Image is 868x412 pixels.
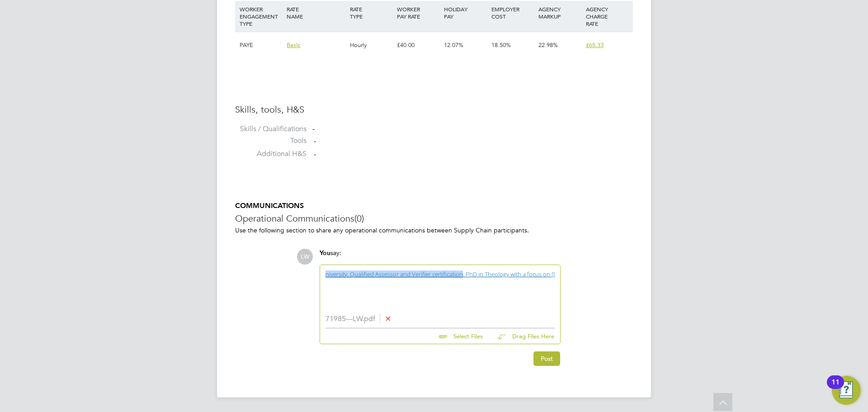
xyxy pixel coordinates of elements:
[235,149,307,159] label: Additional H&S
[287,41,300,49] span: Basic
[314,137,316,146] span: -
[354,213,364,224] span: (0)
[491,41,511,49] span: 18.50%
[444,41,463,49] span: 12.07%
[325,315,555,323] li: 71985---LW.pdf
[325,270,705,278] a: niversity. Qualified Assessor and Verifier certification. PhD in Theology with a focus on [DEMOGR...
[538,41,558,49] span: 22.98%
[235,124,307,134] label: Skills / Qualifications
[237,1,284,32] div: WORKER ENGAGEMENT TYPE
[348,32,395,58] div: Hourly
[348,1,395,24] div: RATE TYPE
[314,150,316,159] span: -
[586,41,604,49] span: £65.33
[395,1,442,24] div: WORKER PAY RATE
[312,124,633,134] div: -
[536,1,583,24] div: AGENCY MARKUP
[237,32,284,58] div: PAYE
[320,249,330,257] span: You
[235,213,633,224] h3: Operational Communications
[832,376,861,405] button: Open Resource Center, 11 new notifications
[490,327,555,346] button: Drag Files Here
[284,1,347,24] div: RATE NAME
[395,32,442,58] div: £40.00
[235,226,633,234] p: Use the following section to share any operational communications between Supply Chain participants.
[442,1,489,24] div: HOLIDAY PAY
[533,351,560,366] button: Post
[489,1,536,24] div: EMPLOYER COST
[235,104,633,115] h3: Skills, tools, H&S
[320,249,561,265] div: say:
[235,201,633,211] h5: COMMUNICATIONS
[235,136,307,146] label: Tools
[297,249,313,265] span: LW
[831,382,840,394] div: 11
[584,1,631,32] div: AGENCY CHARGE RATE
